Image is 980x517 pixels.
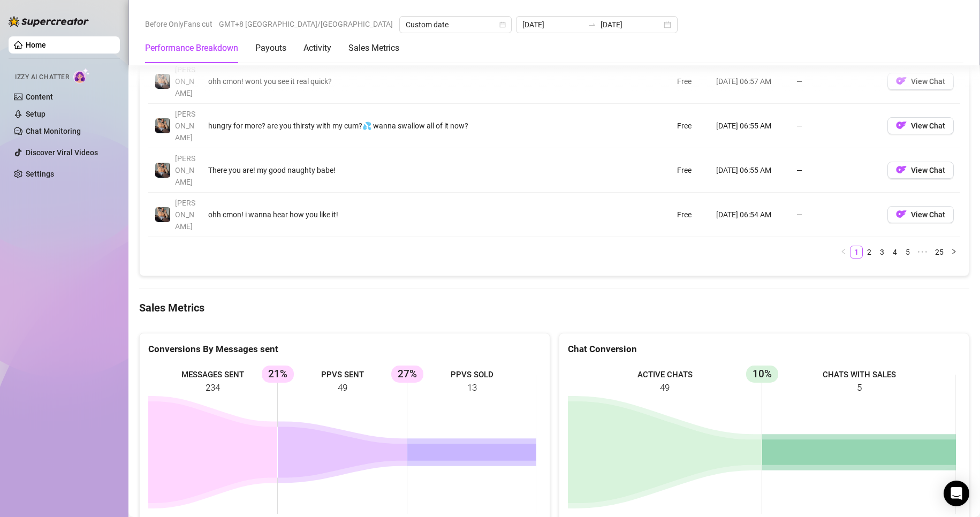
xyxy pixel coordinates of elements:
img: George [155,163,170,178]
span: [PERSON_NAME] [175,199,195,231]
a: Setup [26,110,45,118]
img: logo-BBDzfeDw.svg [9,16,89,27]
button: right [947,246,960,258]
button: OFView Chat [887,117,954,134]
div: Open Intercom Messenger [944,481,969,506]
span: to [588,20,596,29]
li: 1 [850,246,863,258]
td: [DATE] 06:55 AM [710,148,790,193]
span: [PERSON_NAME] [175,154,195,186]
li: 2 [863,246,876,258]
td: — [790,104,881,148]
img: George [155,74,170,89]
a: OFView Chat [887,168,954,177]
li: 3 [876,246,888,258]
div: Sales Metrics [348,42,399,55]
img: OF [896,75,907,86]
span: Custom date [406,17,505,33]
a: Discover Viral Videos [26,148,98,157]
a: Home [26,41,46,49]
button: OFView Chat [887,73,954,90]
span: ••• [914,246,931,258]
span: View Chat [911,77,945,86]
button: OFView Chat [887,206,954,223]
span: calendar [499,21,506,28]
div: Conversions By Messages sent [148,342,541,356]
a: 1 [850,246,862,258]
span: right [951,248,957,255]
li: 4 [888,246,901,258]
span: GMT+8 [GEOGRAPHIC_DATA]/[GEOGRAPHIC_DATA] [219,16,393,32]
span: Before OnlyFans cut [145,16,212,32]
td: — [790,193,881,237]
a: OFView Chat [887,79,954,88]
span: View Chat [911,121,945,130]
span: Izzy AI Chatter [15,72,69,82]
a: Settings [26,170,54,178]
a: Content [26,93,53,101]
a: 25 [932,246,947,258]
td: — [790,148,881,193]
a: 5 [902,246,914,258]
span: left [840,248,847,255]
img: OF [896,120,907,131]
div: Payouts [255,42,286,55]
div: hungry for more? are you thirsty with my cum?💦 wanna swallow all of it now? [208,120,620,132]
span: swap-right [588,20,596,29]
div: ohh cmon! i wanna hear how you like it! [208,209,620,221]
img: OF [896,164,907,175]
li: 5 [901,246,914,258]
h4: Sales Metrics [139,300,969,315]
a: 2 [863,246,875,258]
li: Next 5 Pages [914,246,931,258]
img: OF [896,209,907,219]
td: [DATE] 06:55 AM [710,104,790,148]
li: 25 [931,246,947,258]
div: There you are! my good naughty babe! [208,164,620,176]
a: 3 [876,246,888,258]
a: OFView Chat [887,124,954,132]
a: OFView Chat [887,212,954,221]
span: View Chat [911,166,945,174]
span: View Chat [911,210,945,219]
img: AI Chatter [73,68,90,83]
td: — [790,59,881,104]
span: [PERSON_NAME] [175,110,195,142]
td: [DATE] 06:57 AM [710,59,790,104]
div: Chat Conversion [568,342,961,356]
li: Next Page [947,246,960,258]
img: George [155,118,170,133]
span: [PERSON_NAME] [175,65,195,97]
li: Previous Page [837,246,850,258]
td: Free [671,193,710,237]
input: End date [601,19,662,31]
input: Start date [522,19,583,31]
td: [DATE] 06:54 AM [710,193,790,237]
div: Performance Breakdown [145,42,238,55]
div: ohh cmon! wont you see it real quick? [208,75,620,87]
td: Free [671,59,710,104]
button: OFView Chat [887,162,954,179]
td: Free [671,148,710,193]
a: 4 [889,246,901,258]
td: Free [671,104,710,148]
img: George [155,207,170,222]
div: Activity [303,42,331,55]
a: Chat Monitoring [26,127,81,135]
button: left [837,246,850,258]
